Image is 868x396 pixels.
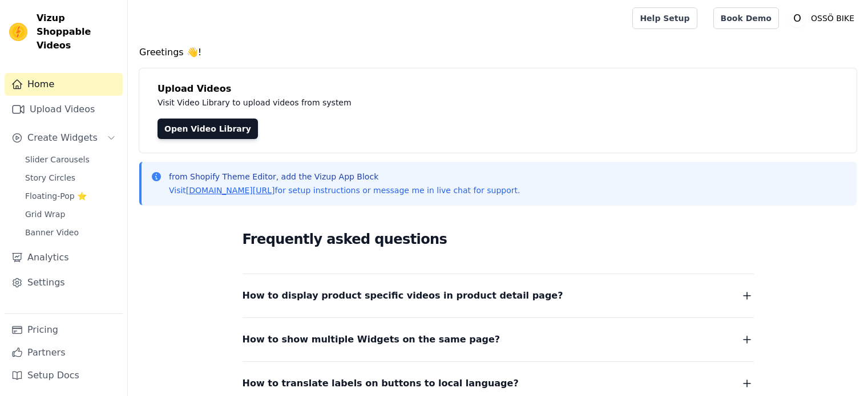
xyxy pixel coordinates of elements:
[158,119,258,139] a: Open Video Library
[243,332,500,348] span: How to show multiple Widgets on the same page?
[25,154,90,165] span: Slider Carousels
[5,73,123,96] a: Home
[186,186,275,195] a: [DOMAIN_NAME][URL]
[18,170,123,186] a: Story Circles
[243,288,563,304] span: How to display product specific videos in product detail page?
[158,82,838,96] h4: Upload Videos
[243,375,519,391] span: How to translate labels on buttons to local language?
[5,364,123,387] a: Setup Docs
[25,172,75,183] span: Story Circles
[9,23,27,41] img: Vizup
[5,246,123,269] a: Analytics
[632,7,697,29] a: Help Setup
[243,228,754,251] h2: Frequently asked questions
[18,152,123,168] a: Slider Carousels
[793,13,801,24] text: O
[25,227,79,238] span: Banner Video
[37,11,118,52] span: Vizup Shoppable Videos
[169,171,520,182] p: from Shopify Theme Editor, add the Vizup App Block
[5,319,123,341] a: Pricing
[243,288,754,304] button: How to display product specific videos in product detail page?
[788,8,859,28] button: O OSSÖ BIKE
[18,224,123,240] a: Banner Video
[713,7,779,29] a: Book Demo
[243,332,754,348] button: How to show multiple Widgets on the same page?
[27,131,98,145] span: Create Widgets
[5,126,123,149] button: Create Widgets
[5,341,123,364] a: Partners
[5,271,123,294] a: Settings
[25,190,87,202] span: Floating-Pop ⭐
[25,209,65,220] span: Grid Wrap
[18,206,123,222] a: Grid Wrap
[158,96,669,109] p: Visit Video Library to upload videos from system
[18,188,123,204] a: Floating-Pop ⭐
[806,8,859,28] p: OSSÖ BIKE
[139,46,857,59] h4: Greetings 👋!
[169,185,520,196] p: Visit for setup instructions or message me in live chat for support.
[5,98,123,121] a: Upload Videos
[243,375,754,391] button: How to translate labels on buttons to local language?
